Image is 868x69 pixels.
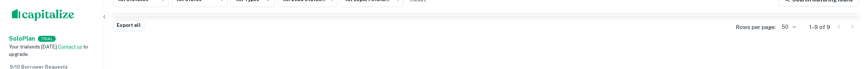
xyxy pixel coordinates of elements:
[779,22,797,32] div: 50
[9,34,35,43] a: SoloPlan
[12,9,74,21] img: capitalize-logo.png
[113,20,145,31] button: Export all
[736,23,776,32] p: Rows per page:
[38,36,56,42] div: TRIAL
[831,9,868,45] iframe: Chat Widget
[9,44,88,57] span: Your trial ends [DATE]. to upgrade.
[58,44,82,50] a: Contact us
[809,23,830,32] p: 1–9 of 9
[9,35,35,42] strong: Solo Plan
